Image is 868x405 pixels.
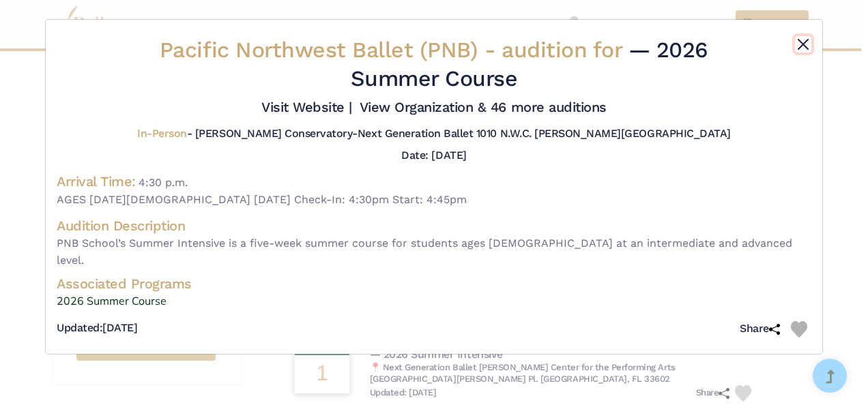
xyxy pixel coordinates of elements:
a: View Organization & 46 more auditions [360,99,607,115]
h5: Date: [DATE] [401,149,466,162]
h5: [DATE] [57,321,137,335]
a: Visit Website | [261,99,352,115]
span: Pacific Northwest Ballet (PNB) - [160,37,628,63]
h4: Arrival Time: [57,173,136,190]
span: audition for [502,37,622,63]
span: 4:30 p.m. [139,176,188,189]
h4: Audition Description [57,217,811,235]
button: Close [795,36,811,52]
h5: Share [740,322,780,336]
h4: Associated Programs [57,275,811,292]
span: — 2026 Summer Course [351,37,708,91]
span: Updated: [57,321,102,334]
span: PNB School’s Summer Intensive is a five-week summer course for students ages [DEMOGRAPHIC_DATA] a... [57,235,811,269]
span: AGES [DATE][DEMOGRAPHIC_DATA] [DATE] Check-In: 4:30pm Start: 4:45pm [57,191,811,209]
span: In-Person [137,127,187,140]
h5: - [PERSON_NAME] Conservatory-Next Generation Ballet 1010 N.W.C. [PERSON_NAME][GEOGRAPHIC_DATA] [137,127,731,141]
a: 2026 Summer Course [57,292,811,310]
